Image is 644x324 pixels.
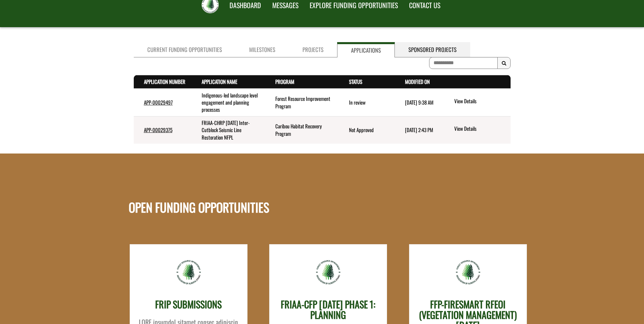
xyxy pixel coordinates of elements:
a: Application Name [202,78,237,85]
a: View details [454,125,508,133]
td: Not Approved [339,116,395,144]
h3: FRIP SUBMISSIONS [155,299,222,310]
td: action menu [443,116,510,144]
td: Indigenous-led landscape level engagement and planning processes [191,89,265,116]
a: Milestones [236,42,289,57]
td: FRIAA-CHRP February 2025 Inter-Cutblock Seismic Line Restoration NFPL [191,116,265,144]
a: Current Funding Opportunities [134,42,236,57]
time: [DATE] 2:43 PM [405,126,433,133]
td: In review [339,89,395,116]
a: Applications [337,42,395,57]
img: friaa-logo.png [315,259,341,285]
td: 5/29/2025 2:43 PM [395,116,443,144]
a: APP-00029497 [144,98,173,106]
th: Actions [443,75,510,89]
a: Sponsored Projects [395,42,470,57]
a: APP-00029375 [144,126,172,133]
td: APP-00029497 [134,89,192,116]
h1: OPEN FUNDING OPPORTUNITIES [129,161,269,214]
img: friaa-logo.png [455,259,481,285]
td: Caribou Habitat Recovery Program [265,116,339,144]
td: APP-00029375 [134,116,192,144]
a: Status [349,78,362,85]
a: Program [275,78,294,85]
a: Modified On [405,78,430,85]
a: Projects [289,42,337,57]
img: friaa-logo.png [176,259,201,285]
td: 8/28/2025 9:38 AM [395,89,443,116]
td: action menu [443,89,510,116]
a: View details [454,97,508,106]
h3: FRIAA-CFP [DATE] PHASE 1: PLANNING [276,299,380,320]
time: [DATE] 9:38 AM [405,98,434,106]
a: Application Number [144,78,185,85]
button: Search Results [497,57,511,69]
td: Forest Resource Improvement Program [265,89,339,116]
